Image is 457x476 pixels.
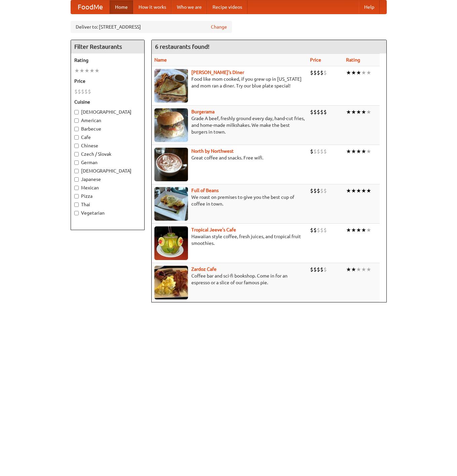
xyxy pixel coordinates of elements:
[356,69,361,76] li: ★
[323,69,327,76] li: $
[351,69,356,76] li: ★
[356,148,361,155] li: ★
[346,57,360,63] a: Rating
[366,108,371,116] li: ★
[154,226,188,260] img: jeeves.jpg
[154,115,305,135] p: Grade A beef, freshly ground every day, hand-cut fries, and home-made milkshakes. We make the bes...
[323,187,327,194] li: $
[310,187,313,194] li: $
[361,187,366,194] li: ★
[74,184,141,191] label: Mexican
[74,176,141,183] label: Japanese
[351,187,356,194] li: ★
[78,88,81,95] li: $
[74,201,141,208] label: Thai
[351,148,356,155] li: ★
[154,76,305,89] p: Food like mom cooked, if you grew up in [US_STATE] and mom ran a diner. Try our blue plate special!
[81,88,84,95] li: $
[154,108,188,142] img: burgerama.jpg
[310,57,321,63] a: Price
[74,152,79,156] input: Czech / Slovak
[191,70,244,75] a: [PERSON_NAME]'s Diner
[191,227,236,232] b: Tropical Jeeve's Cafe
[351,108,356,116] li: ★
[71,21,232,33] div: Deliver to: [STREET_ADDRESS]
[313,108,317,116] li: $
[74,88,78,95] li: $
[323,148,327,155] li: $
[320,187,323,194] li: $
[74,193,141,199] label: Pizza
[155,43,210,50] ng-pluralize: 6 restaurants found!
[71,0,110,14] a: FoodMe
[154,57,167,63] a: Name
[88,88,91,95] li: $
[74,186,79,190] input: Mexican
[366,148,371,155] li: ★
[74,169,79,173] input: [DEMOGRAPHIC_DATA]
[74,134,141,141] label: Cafe
[74,125,141,132] label: Barbecue
[154,187,188,221] img: beans.jpg
[74,78,141,84] h5: Price
[346,226,351,234] li: ★
[154,272,305,286] p: Coffee bar and sci-fi bookshop. Come in for an espresso or a slice of our famous pie.
[89,67,94,74] li: ★
[366,226,371,234] li: ★
[74,177,79,182] input: Japanese
[317,148,320,155] li: $
[74,67,79,74] li: ★
[207,0,247,14] a: Recipe videos
[74,57,141,64] h5: Rating
[361,148,366,155] li: ★
[320,226,323,234] li: $
[313,69,317,76] li: $
[191,266,217,272] b: Zardoz Cafe
[94,67,100,74] li: ★
[351,266,356,273] li: ★
[74,168,141,174] label: [DEMOGRAPHIC_DATA]
[191,109,215,114] b: Burgerama
[154,148,188,181] img: north.jpg
[74,117,141,124] label: American
[74,142,141,149] label: Chinese
[74,194,79,198] input: Pizza
[211,24,227,30] a: Change
[110,0,133,14] a: Home
[154,194,305,207] p: We roast on premises to give you the best cup of coffee in town.
[359,0,380,14] a: Help
[346,187,351,194] li: ★
[191,148,234,154] a: North by Northwest
[320,108,323,116] li: $
[361,69,366,76] li: ★
[346,266,351,273] li: ★
[74,159,141,166] label: German
[84,67,89,74] li: ★
[313,187,317,194] li: $
[356,266,361,273] li: ★
[191,188,219,193] a: Full of Beans
[317,226,320,234] li: $
[74,211,79,215] input: Vegetarian
[346,69,351,76] li: ★
[317,108,320,116] li: $
[133,0,172,14] a: How it works
[154,154,305,161] p: Great coffee and snacks. Free wifi.
[74,109,141,115] label: [DEMOGRAPHIC_DATA]
[351,226,356,234] li: ★
[361,266,366,273] li: ★
[361,226,366,234] li: ★
[313,226,317,234] li: $
[317,187,320,194] li: $
[366,187,371,194] li: ★
[71,40,144,53] h4: Filter Restaurants
[74,99,141,105] h5: Cuisine
[366,266,371,273] li: ★
[346,148,351,155] li: ★
[323,226,327,234] li: $
[74,118,79,123] input: American
[346,108,351,116] li: ★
